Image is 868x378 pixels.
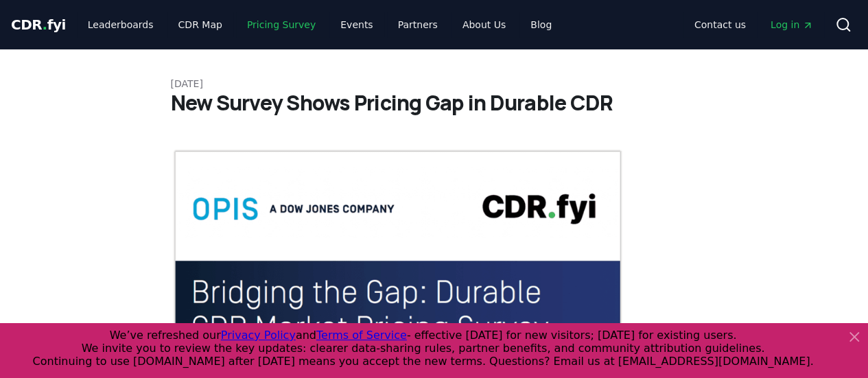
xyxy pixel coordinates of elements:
a: CDR.fyi [11,15,66,34]
span: Log in [771,18,813,32]
a: Contact us [683,12,757,37]
a: Partners [387,12,449,37]
a: Blog [519,12,563,37]
a: Events [329,12,384,37]
h1: New Survey Shows Pricing Gap in Durable CDR [171,91,698,115]
nav: Main [77,12,563,37]
span: . [43,16,47,33]
span: CDR fyi [11,16,66,33]
nav: Main [683,12,824,37]
a: Log in [760,12,824,37]
a: About Us [451,12,517,37]
a: Leaderboards [77,12,165,37]
p: [DATE] [171,77,698,91]
a: CDR Map [167,12,233,37]
a: Pricing Survey [236,12,327,37]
